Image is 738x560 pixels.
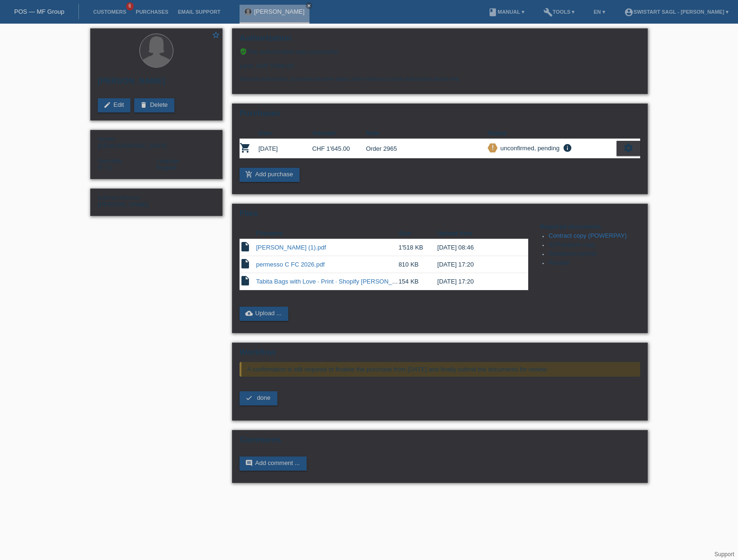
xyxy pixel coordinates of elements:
[240,142,251,154] i: POSP00027083
[258,128,312,139] th: Date
[366,128,488,139] th: Note
[438,256,515,273] td: [DATE] 17:20
[398,273,437,290] td: 154 KB
[240,391,277,405] a: check done
[312,139,366,158] td: CHF 1'645.00
[619,9,733,15] a: account_circleSwistart Sagl - [PERSON_NAME] ▾
[240,109,640,123] h2: Purchases
[240,435,640,449] h2: Comments
[549,232,627,239] a: Contract copy (POWERPAY)
[14,8,64,15] a: POS — MF Group
[549,241,640,250] li: ID/Passport copy
[98,195,140,200] span: External reference
[173,9,225,15] a: Email Support
[488,8,498,17] i: book
[240,362,640,377] div: A confirmation is still required to finalise the purchase from [DATE] and finally submit the docu...
[398,239,437,256] td: 1'518 KB
[88,9,131,15] a: Customers
[240,348,640,362] h2: Workflow
[438,239,515,256] td: [DATE] 08:46
[256,278,421,285] a: Tabita Bags with Love · Print · Shopify [PERSON_NAME].pdf
[240,55,640,82] div: Limit: CHF 5'000.00
[488,128,617,139] th: Status
[256,228,398,239] th: Filename
[240,241,251,252] i: insert_drive_file
[98,164,113,171] span: Italy / C / 04.08.2010
[398,228,437,239] th: Size
[312,128,366,139] th: Amount
[549,259,640,268] li: Receipt
[254,8,305,15] a: [PERSON_NAME]
[245,394,253,402] i: check
[140,101,147,109] i: delete
[398,256,437,273] td: 810 KB
[98,194,156,208] div: [PERSON_NAME]
[240,457,307,471] a: commentAdd comment ...
[240,275,251,286] i: insert_drive_file
[240,258,251,269] i: insert_drive_file
[134,98,174,112] a: deleteDelete
[483,9,529,15] a: bookManual ▾
[438,228,515,239] th: Upload time
[589,9,610,15] a: EN ▾
[240,77,640,82] p: Since the authorization, a purchase has been added, which influences a future authorization and t...
[212,31,220,39] i: star_border
[98,98,130,112] a: editEdit
[240,209,640,223] h2: Files
[366,139,488,158] td: Order 2965
[98,136,115,142] span: Gender
[258,139,312,158] td: [DATE]
[245,310,253,317] i: cloud_upload
[498,143,559,153] div: unconfirmed, pending
[623,143,634,153] i: settings
[549,250,640,259] li: Residence permit
[256,244,326,251] a: [PERSON_NAME] (1).pdf
[240,168,300,182] a: add_shopping_cartAdd purchase
[240,307,288,321] a: cloud_uploadUpload ...
[240,48,640,55] div: The authorization was successful.
[256,261,325,268] a: permesso C FC 2026.pdf
[489,144,496,151] i: priority_high
[131,9,173,15] a: Purchases
[438,273,515,290] td: [DATE] 17:20
[714,551,734,558] a: Support
[307,3,311,8] i: close
[540,223,640,230] h4: Required documents
[245,171,253,178] i: add_shopping_cart
[156,164,177,171] span: English
[126,2,134,10] span: 6
[212,31,220,41] a: star_border
[245,459,253,467] i: comment
[257,394,271,401] span: done
[562,143,573,153] i: info
[240,34,640,48] h2: Authorization
[624,8,634,17] i: account_circle
[98,158,122,164] span: Nationality
[543,8,553,17] i: build
[98,77,215,91] h2: [PERSON_NAME]
[98,135,156,149] div: [DEMOGRAPHIC_DATA]
[103,101,111,109] i: edit
[306,2,312,9] a: close
[240,48,247,55] i: verified_user
[156,158,180,164] span: Language
[539,9,580,15] a: buildTools ▾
